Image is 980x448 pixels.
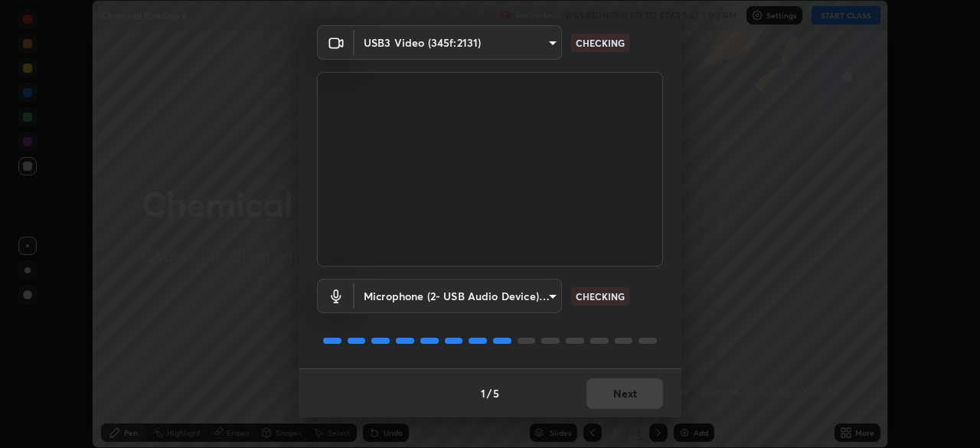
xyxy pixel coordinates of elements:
h4: 5 [493,385,499,401]
p: CHECKING [576,289,625,303]
div: USB3 Video (345f:2131) [354,25,562,60]
div: USB3 Video (345f:2131) [354,279,562,313]
h4: 1 [481,385,485,401]
h4: / [487,385,492,401]
p: CHECKING [576,36,625,50]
